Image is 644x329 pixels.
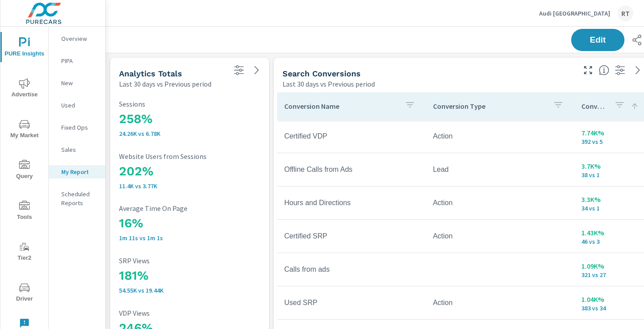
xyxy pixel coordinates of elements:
h3: 16% [119,216,260,231]
span: My Market [3,119,46,141]
p: My Report [61,167,98,176]
td: Lead [426,159,575,181]
span: Tier2 [3,242,46,263]
div: PIPA [49,54,105,67]
p: SRP Views [119,257,260,265]
p: 34 vs 1 [581,205,639,212]
p: Conversions [581,102,607,111]
td: Used SRP [277,292,426,314]
p: Average Time On Page [119,204,260,212]
span: PURE Insights [3,37,46,59]
p: Conversion Type [433,102,546,111]
div: My Report [49,165,105,178]
p: Last 30 days vs Previous period [282,79,375,89]
td: Hours and Directions [277,192,426,214]
p: Used [61,101,98,110]
p: Overview [61,34,98,43]
div: New [49,76,105,90]
p: Sessions [119,100,260,108]
p: 392 vs 5 [581,138,639,145]
p: 1.43K% [581,227,639,238]
div: Sales [49,143,105,156]
p: 54,549 vs 19,441 [119,287,260,294]
p: 11,399 vs 3,773 [119,182,260,190]
h3: 181% [119,268,260,283]
div: RT [617,5,633,21]
p: Website Users from Sessions [119,152,260,160]
p: 3.3K% [581,194,639,205]
span: Tools [3,201,46,222]
p: VDP Views [119,309,260,317]
td: Offline Calls from Ads [277,159,426,181]
p: 321 vs 27 [581,271,639,278]
p: 7.74K% [581,127,639,138]
p: 383 vs 34 [581,305,639,312]
td: Certified VDP [277,125,426,147]
p: Audi [GEOGRAPHIC_DATA] [539,9,610,17]
p: Last 30 days vs Previous period [119,79,211,89]
p: 24.26K vs 6.78K [119,130,260,137]
p: 46 vs 3 [581,238,639,245]
span: Driver [3,282,46,304]
span: Query [3,160,46,182]
p: Conversion Name [284,102,398,111]
h3: 202% [119,164,260,179]
div: Scheduled Reports [49,187,105,210]
p: 1.04K% [581,294,639,305]
td: Action [426,192,575,214]
a: See more details in report [250,63,264,77]
h5: Search Conversions [282,69,361,78]
td: Calls from ads [277,258,426,281]
span: Advertise [3,78,46,100]
p: Fixed Ops [61,123,98,132]
div: Fixed Ops [49,121,105,134]
td: Action [426,225,575,247]
div: Overview [49,32,105,45]
p: 38 vs 1 [581,171,639,178]
p: Scheduled Reports [61,190,98,207]
span: Edit [580,36,616,44]
div: Used [49,99,105,112]
p: Sales [61,145,98,154]
td: Action [426,292,575,314]
p: 1.09K% [581,261,639,271]
p: 1m 11s vs 1m 1s [119,234,260,242]
button: Edit [571,29,624,51]
button: Make Fullscreen [581,63,595,77]
p: PIPA [61,56,98,65]
h3: 258% [119,111,260,127]
h5: Analytics Totals [119,69,182,78]
p: 3.7K% [581,161,639,171]
td: Action [426,125,575,147]
p: New [61,79,98,87]
td: Certified SRP [277,225,426,247]
span: Search Conversions include Actions, Leads and Unmapped Conversions [599,65,609,75]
